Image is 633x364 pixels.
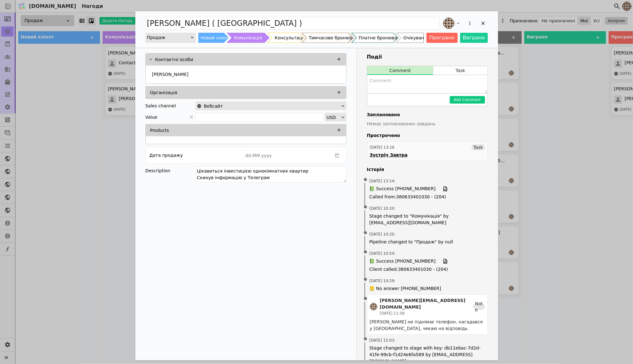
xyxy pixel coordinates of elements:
[197,104,201,108] img: online-store.svg
[370,258,436,265] span: 📗 Success [PHONE_NUMBER]
[326,113,341,122] div: USD
[359,33,406,43] div: Платне бронювання
[473,144,483,151] span: Task
[362,272,369,288] span: •
[242,151,332,160] input: dd.MM.yyyy
[367,53,488,61] h3: Події
[370,213,485,226] span: Stage changed to "Комунікація" by [EMAIL_ADDRESS][DOMAIN_NAME]
[367,111,488,118] h4: Заплановано
[475,300,483,313] span: Note
[367,66,433,75] button: Comment
[145,101,176,110] div: Sales channel
[362,172,369,188] span: •
[460,33,488,43] button: Виграно
[362,225,369,241] span: •
[362,291,369,307] span: •
[362,331,369,347] span: •
[370,251,396,256] span: [DATE] 10:54 :
[367,121,488,127] p: Немає запланованих завдань
[370,266,485,273] span: Client called : 380633401030 - (204)
[147,33,190,42] div: Продаж
[155,56,193,63] p: Контактні особи
[362,199,369,215] span: •
[362,244,369,260] span: •
[150,151,183,160] div: Дата продажу
[370,285,441,292] span: 📒 No answer [PHONE_NUMBER]
[370,185,436,192] span: 📗 Success [PHONE_NUMBER]
[150,89,178,96] p: Організація
[145,166,195,175] div: Description
[335,153,339,158] svg: calender simple
[195,166,347,183] textarea: Цікавиться інвестицією однокімнатних квартир Скинув інформацію у Телеграм
[370,278,396,284] span: [DATE] 10:29 :
[370,194,485,200] span: Called from : 380633401030 - (204)
[370,152,408,158] div: Зустріч Завтра
[367,166,488,173] h4: Історія
[404,33,430,43] div: Очікування
[370,239,485,245] span: Pipeline changed to "Продаж" by null
[201,33,231,43] div: Новий клієнт
[380,297,473,310] div: [PERSON_NAME][EMAIL_ADDRESS][DOMAIN_NAME]
[135,11,498,360] div: Add Opportunity
[380,310,473,316] div: [DATE] 11:58
[370,145,395,150] div: [DATE] 13:16
[234,33,262,43] div: Комунікація
[309,33,363,43] div: Тимчасове бронювання
[370,319,485,332] div: [PERSON_NAME] не піднімає телефон, нагадався у [GEOGRAPHIC_DATA], чекаю на відповідь.
[433,66,487,75] button: Task
[370,178,396,184] span: [DATE] 13:14 :
[370,303,377,310] img: an
[427,33,458,43] button: Програно
[370,338,396,343] span: [DATE] 15:03 :
[443,18,455,29] img: an
[370,231,396,237] span: [DATE] 10:20 :
[152,71,189,78] p: [PERSON_NAME]
[450,96,485,104] button: Add Comment
[275,33,306,43] div: Консультація
[370,206,396,211] span: [DATE] 10:20 :
[150,127,169,134] p: Products
[367,132,488,139] h4: Прострочено
[145,113,157,122] span: Value
[204,102,223,111] span: Вебсайт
